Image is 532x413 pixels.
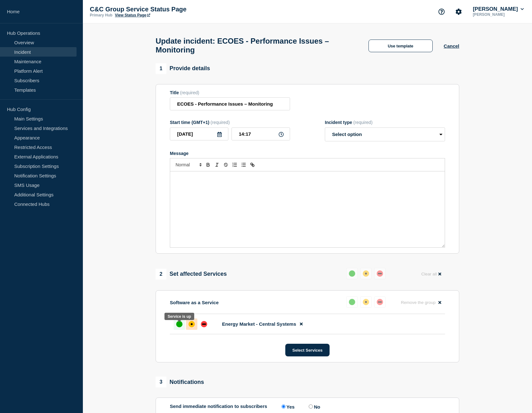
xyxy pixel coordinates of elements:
div: up [176,321,182,327]
div: down [377,270,383,277]
button: up [346,268,358,279]
select: Incident type [325,127,445,141]
div: Message [170,171,445,247]
button: Toggle bulleted list [239,161,248,169]
p: C&C Group Service Status Page [90,6,216,13]
p: Software as a Service [170,300,219,305]
span: (required) [211,120,230,125]
div: Send immediate notification to subscribers [170,404,445,410]
div: Notifications [156,377,204,387]
div: Incident type [325,120,445,125]
input: YYYY-MM-DD [170,127,228,140]
label: Yes [280,404,295,410]
button: up [346,296,358,308]
div: down [377,299,383,305]
input: HH:MM [232,127,290,140]
input: No [309,404,313,409]
button: Toggle bold text [204,161,213,169]
input: Yes [281,404,286,409]
span: (required) [180,90,199,95]
button: Clear all [418,268,445,280]
button: down [374,268,386,279]
button: Support [435,5,448,18]
button: Toggle ordered list [230,161,239,169]
span: Font size [173,161,204,169]
button: affected [360,268,372,279]
button: Toggle link [248,161,257,169]
button: [PERSON_NAME] [472,6,525,12]
h1: Update incident: ECOES - Performance Issues – Monitoring [156,37,357,54]
span: (required) [353,120,373,125]
div: affected [189,321,195,327]
button: down [374,296,386,308]
div: Provide details [156,63,210,74]
span: 3 [156,377,166,387]
a: View Status Page [115,13,150,17]
button: Select Services [285,344,329,356]
button: Use template [368,40,433,52]
p: Send immediate notification to subscribers [170,404,267,410]
div: Start time (GMT+1) [170,120,290,125]
div: affected [363,270,369,277]
div: Message [170,151,445,156]
button: Cancel [444,43,459,49]
div: affected [363,299,369,305]
span: 2 [156,269,166,280]
div: Service is up [168,314,191,319]
span: Energy Market - Central Systems [222,321,296,327]
div: down [201,321,207,327]
p: Primary Hub [90,13,112,17]
button: Account settings [452,5,465,18]
span: Remove the group [401,300,436,305]
button: affected [360,296,372,308]
input: Title [170,97,290,110]
div: Set affected Services [156,269,227,280]
span: 1 [156,63,166,74]
p: [PERSON_NAME] [472,12,525,17]
label: No [307,404,320,410]
div: up [349,270,355,277]
div: Title [170,90,290,95]
button: Toggle italic text [213,161,221,169]
button: Toggle strikethrough text [221,161,230,169]
button: Remove the group [397,296,445,309]
div: up [349,299,355,305]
